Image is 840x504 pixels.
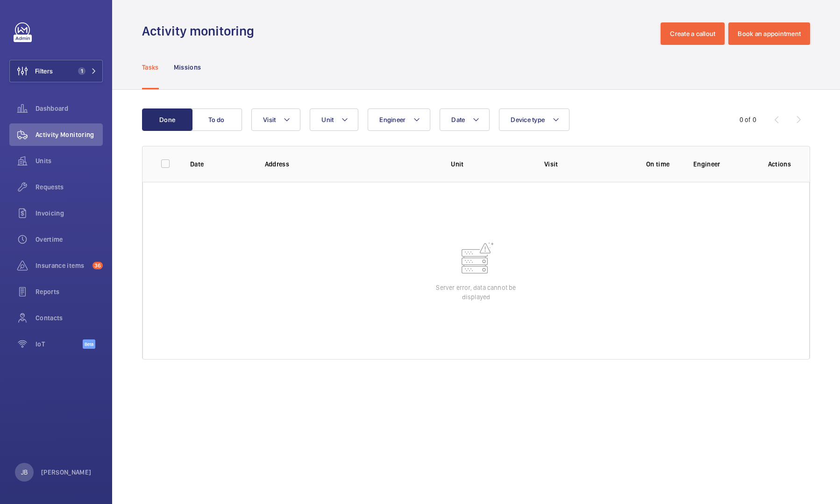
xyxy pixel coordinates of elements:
span: Invoicing [36,209,103,218]
h1: Activity monitoring [142,22,260,40]
button: To do [192,108,242,131]
span: Overtime [36,235,103,244]
p: Visit [544,159,622,169]
span: Reports [36,287,103,296]
span: Activity Monitoring [36,130,103,139]
span: Dashboard [36,104,103,113]
span: IoT [36,339,83,349]
span: Requests [36,182,103,192]
span: 36 [93,262,103,269]
span: Insurance items [36,261,89,270]
button: Done [142,108,192,131]
button: Filters1 [9,60,103,82]
span: Contacts [36,313,103,323]
p: Date [190,159,250,169]
span: Engineer [379,116,406,123]
p: [PERSON_NAME] [41,468,92,477]
p: Unit [451,159,529,169]
button: Book an appointment [728,22,810,45]
button: Create a callout [661,22,725,45]
span: Units [36,156,103,166]
button: Device type [499,108,569,131]
button: Unit [310,108,358,131]
p: Address [265,159,436,169]
p: Actions [768,159,791,169]
div: 0 of 0 [740,115,756,124]
p: Engineer [693,159,753,169]
button: Engineer [368,108,430,131]
span: Unit [321,116,334,123]
span: Date [451,116,465,123]
p: On time [637,159,678,169]
button: Date [440,108,490,131]
span: 1 [78,67,85,75]
button: Visit [251,108,300,131]
p: Server error, data cannot be displayed [429,283,523,302]
p: JB [21,468,28,477]
p: Tasks [142,63,159,72]
span: Filters [35,66,53,76]
span: Device type [511,116,545,123]
span: Visit [263,116,276,123]
span: Beta [83,339,95,349]
p: Missions [174,63,201,72]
